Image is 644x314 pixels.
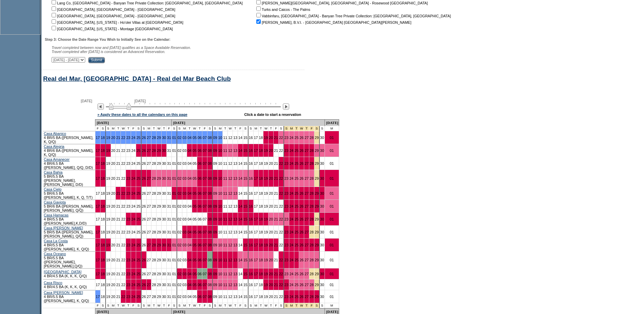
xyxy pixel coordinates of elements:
a: 12 [228,191,232,195]
a: 20 [111,136,115,140]
a: 03 [183,149,187,153]
a: 21 [116,149,120,153]
a: 14 [238,136,242,140]
a: 27 [147,204,151,208]
a: 28 [310,149,314,153]
a: 24 [131,176,135,180]
a: 26 [299,204,303,208]
a: 19 [106,217,110,221]
a: 01 [172,149,176,153]
a: 11 [223,176,227,180]
a: 09 [213,176,217,180]
a: 04 [187,191,191,195]
a: 16 [249,149,253,153]
a: 05 [192,136,197,140]
img: Previous [97,103,104,110]
a: 20 [111,217,115,221]
a: 17 [96,149,100,153]
a: 23 [284,176,289,180]
a: 31 [167,149,171,153]
a: 24 [290,136,294,140]
a: 31 [167,176,171,180]
a: 27 [147,217,151,221]
a: 22 [121,191,125,195]
a: 18 [101,217,105,221]
a: 23 [126,204,130,208]
a: 26 [299,161,303,165]
a: 06 [198,176,202,180]
a: Real del Mar, [GEOGRAPHIC_DATA] - Real del Mar Beach Club [43,75,231,82]
a: 15 [243,204,247,208]
a: 16 [249,136,253,140]
a: 12 [228,176,232,180]
a: 16 [249,176,253,180]
a: 18 [101,176,105,180]
a: 05 [192,161,197,165]
a: 01 [172,136,176,140]
a: 14 [238,176,242,180]
a: 15 [243,176,247,180]
a: 02 [178,204,182,208]
a: 07 [203,149,207,153]
a: 09 [213,161,217,165]
a: 23 [284,136,289,140]
a: 27 [305,176,309,180]
a: 21 [274,149,278,153]
a: 23 [284,191,289,195]
a: 25 [295,149,299,153]
a: 22 [279,176,283,180]
a: 29 [157,191,161,195]
a: 10 [218,136,222,140]
a: 04 [187,161,191,165]
a: 03 [183,204,187,208]
a: 28 [152,136,156,140]
a: 29 [315,191,319,195]
a: 25 [295,204,299,208]
a: 14 [238,204,242,208]
a: Casa Amanecer [44,157,70,161]
a: 28 [152,191,156,195]
a: 25 [295,191,299,195]
a: 10 [218,191,222,195]
a: 28 [310,161,314,165]
a: 19 [106,191,110,195]
a: 04 [187,176,191,180]
a: 20 [111,191,115,195]
a: 06 [198,204,202,208]
a: 16 [249,204,253,208]
a: 11 [223,191,227,195]
a: 24 [131,217,135,221]
a: 20 [269,161,273,165]
a: 21 [116,136,120,140]
a: 01 [172,191,176,195]
a: 17 [96,191,100,195]
a: 24 [131,161,135,165]
a: 30 [162,176,166,180]
a: 27 [305,204,309,208]
a: 27 [147,136,151,140]
a: 30 [320,149,324,153]
a: 01 [172,204,176,208]
a: 26 [142,176,146,180]
a: 01 [172,176,176,180]
a: 17 [254,136,258,140]
a: 07 [203,191,207,195]
a: 21 [274,176,278,180]
a: 08 [208,161,212,165]
a: 26 [142,161,146,165]
a: 13 [233,191,237,195]
a: 31 [167,161,171,165]
a: 28 [310,191,314,195]
a: 28 [310,136,314,140]
a: 10 [218,161,222,165]
a: 13 [233,136,237,140]
a: 06 [198,161,202,165]
a: 12 [228,149,232,153]
a: 02 [178,191,182,195]
a: 30 [162,204,166,208]
a: Casa Bahia [44,170,62,174]
a: 29 [157,204,161,208]
a: 27 [147,191,151,195]
a: 26 [142,191,146,195]
a: 11 [223,136,227,140]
